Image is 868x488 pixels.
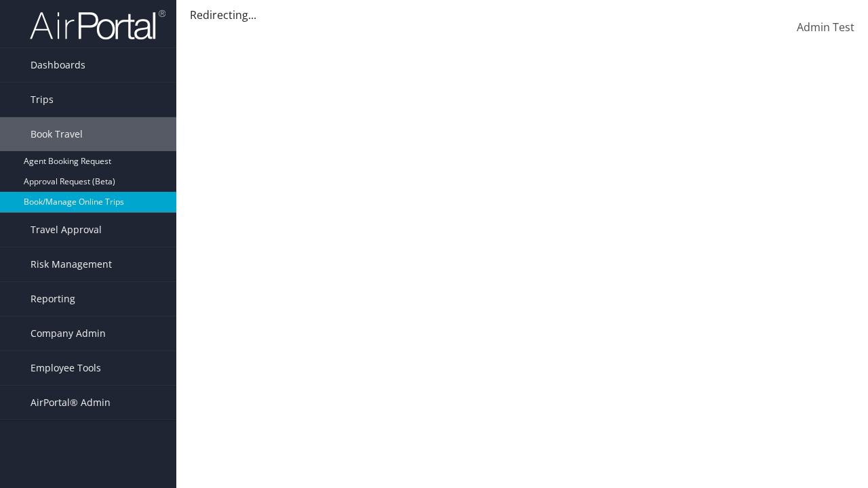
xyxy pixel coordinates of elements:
span: Risk Management [31,247,112,281]
span: Reporting [31,282,75,316]
span: Trips [31,83,54,117]
span: Book Travel [31,117,83,151]
span: Travel Approval [31,213,102,247]
img: airportal-logo.png [30,9,165,41]
span: Company Admin [31,317,106,350]
span: Admin Test [797,20,854,35]
span: AirPortal® Admin [31,386,111,420]
div: Redirecting... [190,7,854,23]
span: Dashboards [31,48,85,82]
a: Admin Test [797,7,854,49]
span: Employee Tools [31,351,101,385]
